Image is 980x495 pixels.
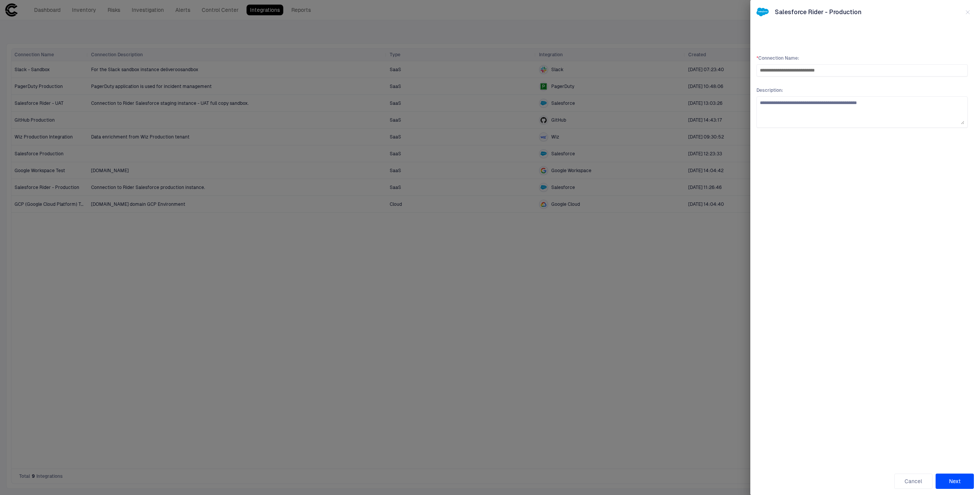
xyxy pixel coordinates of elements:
button: Next [936,474,974,489]
span: Description : [756,87,968,93]
div: Salesforce [756,6,769,18]
button: Cancel [894,474,933,489]
span: Salesforce Rider - Production [775,8,861,16]
span: Connection Name : [756,55,968,61]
